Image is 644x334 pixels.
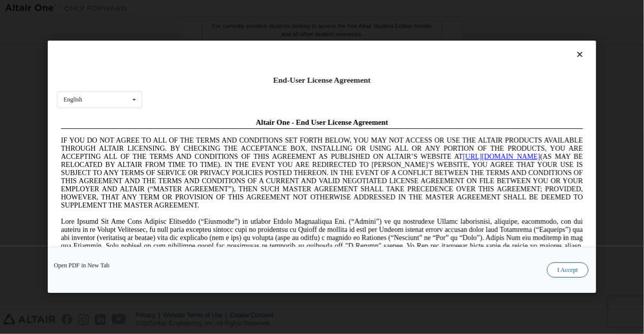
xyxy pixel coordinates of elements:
a: [URL][DOMAIN_NAME] [406,39,484,46]
span: Altair One - End User License Agreement [199,4,332,12]
span: IF YOU DO NOT AGREE TO ALL OF THE TERMS AND CONDITIONS SET FORTH BELOW, YOU MAY NOT ACCESS OR USE... [4,22,526,95]
div: End-User License Agreement [57,75,587,85]
button: I Accept [547,263,589,278]
div: English [63,97,82,103]
span: Lore Ipsumd Sit Ame Cons Adipisc Elitseddo (“Eiusmodte”) in utlabor Etdolo Magnaaliqua Eni. (“Adm... [4,104,526,176]
a: Open PDF in New Tab [54,263,110,269]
